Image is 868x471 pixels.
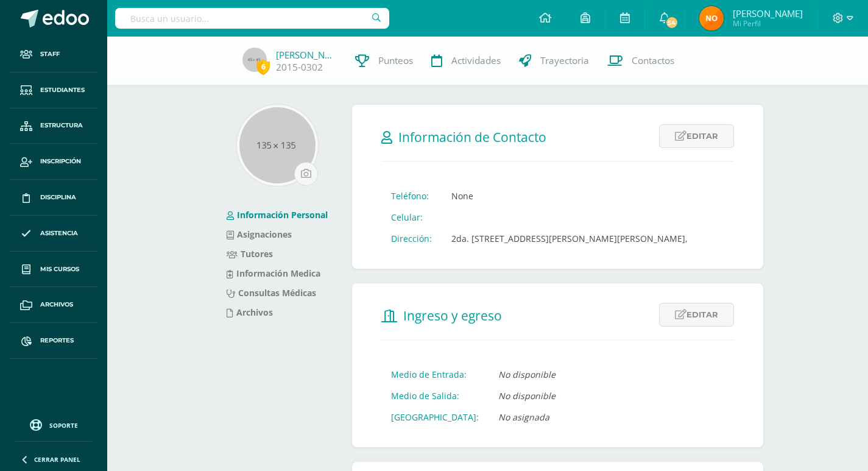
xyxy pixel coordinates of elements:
span: Reportes [40,336,74,345]
a: 2015-0302 [276,61,323,74]
a: Archivos [10,287,97,323]
a: Asignaciones [227,228,292,240]
span: 54 [665,16,678,29]
span: Soporte [49,421,78,430]
a: Archivos [227,306,273,318]
span: Inscripción [40,157,81,166]
a: [PERSON_NAME] [276,49,337,61]
span: Contactos [632,54,674,67]
i: No disponible [498,390,556,402]
td: Medio de Salida: [381,385,489,406]
a: Soporte [15,416,93,433]
span: Staff [40,49,60,59]
span: Cerrar panel [34,455,80,464]
span: Archivos [40,300,73,310]
span: Mis cursos [40,264,79,274]
span: 6 [256,59,270,74]
td: [GEOGRAPHIC_DATA]: [381,406,489,428]
a: Actividades [422,37,510,85]
td: Celular: [381,207,442,228]
a: Editar [659,124,734,148]
a: Trayectoria [510,37,598,85]
a: Disciplina [10,180,97,216]
a: Inscripción [10,144,97,180]
i: No disponible [498,369,556,380]
span: Disciplina [40,193,76,202]
i: No asignada [498,411,549,423]
td: Dirección: [381,228,442,249]
span: Actividades [451,54,501,67]
td: 2da. [STREET_ADDRESS][PERSON_NAME][PERSON_NAME], [442,228,697,249]
td: Medio de Entrada: [381,364,489,385]
span: Información de Contacto [398,129,546,146]
a: Reportes [10,323,97,359]
input: Busca un usuario... [115,8,389,29]
span: Punteos [378,54,413,67]
a: Editar [659,303,734,327]
a: Punteos [346,37,422,85]
a: Información Personal [227,209,328,221]
a: Staff [10,37,97,73]
span: Estudiantes [40,85,85,95]
a: Mis cursos [10,252,97,288]
span: [PERSON_NAME] [733,7,803,19]
td: Teléfono: [381,185,442,207]
a: Asistencia [10,216,97,252]
span: Trayectoria [540,54,589,67]
td: None [442,185,697,207]
img: 135x135 [239,107,316,183]
span: Mi Perfil [733,18,803,29]
a: Consultas Médicas [227,287,316,299]
a: Contactos [598,37,683,85]
span: Estructura [40,121,83,130]
a: Estructura [10,108,97,144]
a: Información Medica [227,267,320,279]
img: 5ab026cfe20b66e6dbc847002bf25bcf.png [699,6,724,30]
span: Asistencia [40,228,78,238]
span: Ingreso y egreso [403,307,502,324]
a: Tutores [227,248,273,260]
a: Estudiantes [10,73,97,108]
img: 45x45 [242,48,267,72]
